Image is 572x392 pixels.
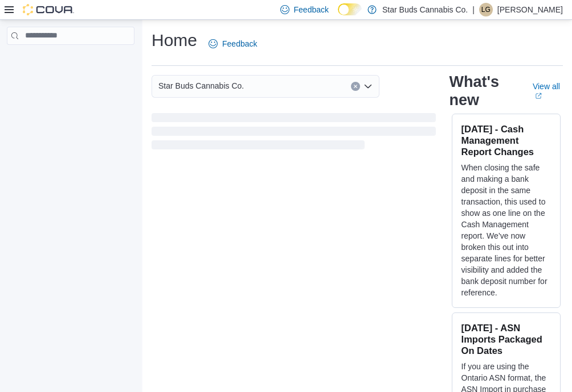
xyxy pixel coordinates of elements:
svg: External link [535,93,542,99]
nav: Complex example [7,47,134,74]
p: Star Buds Cannabis Co. [382,3,468,16]
h3: [DATE] - ASN Imports Packaged On Dates [461,322,551,356]
h3: [DATE] - Cash Management Report Changes [461,123,551,157]
span: Star Buds Cannabis Co. [158,79,244,93]
input: Dark Mode [338,3,362,15]
p: When closing the safe and making a bank deposit in the same transaction, this used to show as one... [461,162,551,298]
a: View allExternal link [533,82,563,100]
div: Lilian Gilingham [479,3,493,16]
p: [PERSON_NAME] [497,3,563,16]
p: | [472,3,475,16]
button: Clear input [351,82,360,91]
h2: What's new [450,73,519,109]
img: Cova [23,4,74,15]
a: Feedback [204,32,262,55]
span: Feedback [222,38,257,49]
h1: Home [152,29,197,52]
button: Open list of options [363,82,373,91]
span: LG [481,3,491,16]
span: Feedback [294,4,329,15]
span: Loading [152,115,436,152]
